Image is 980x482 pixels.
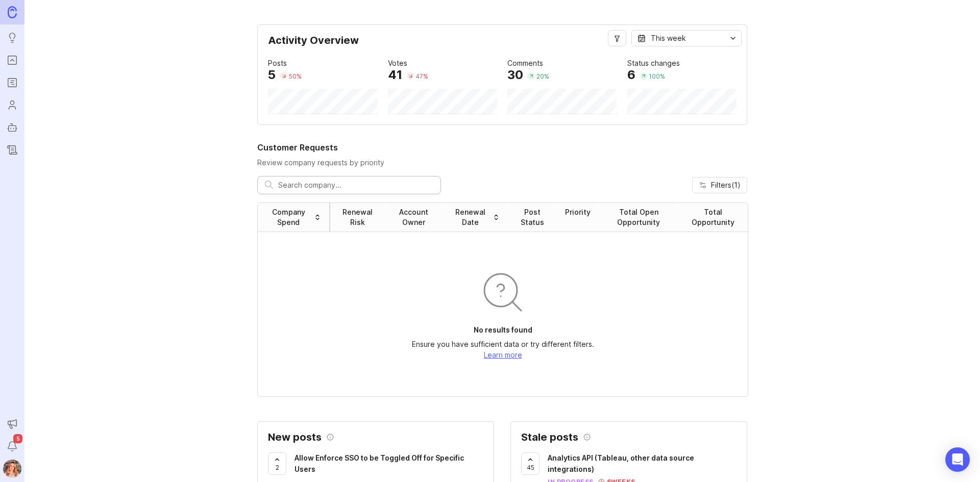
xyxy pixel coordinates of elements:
div: Votes [388,58,407,69]
a: Users [3,96,21,114]
div: Status changes [627,58,680,69]
h2: Customer Requests [257,141,747,154]
p: Review company requests by priority [257,158,747,168]
a: Changelog [3,141,21,159]
span: Filters [711,180,741,190]
div: 5 [268,69,276,81]
div: 41 [388,69,402,81]
span: Analytics API (Tableau, other data source integrations) [548,453,694,473]
span: 2 [276,463,279,472]
a: Portal [3,51,21,69]
a: Ideas [3,29,21,47]
p: Ensure you have sufficient data or try different filters. [412,339,594,349]
h2: Stale posts [521,432,578,442]
a: Roadmaps [3,73,21,92]
h2: New posts [268,432,322,442]
span: 5 [13,434,22,443]
button: Notifications [3,437,21,455]
input: Search company... [278,180,433,191]
div: Renewal Risk [338,207,377,227]
svg: toggle icon [725,34,741,42]
span: 45 [527,463,534,472]
div: Total Opportunity [687,207,740,227]
div: 50 % [289,72,302,81]
div: 47 % [415,72,428,81]
p: No results found [474,325,532,335]
button: Bronwen W [3,460,21,478]
button: 2 [268,452,286,475]
div: Account Owner [393,207,434,227]
div: 30 [507,69,523,81]
a: Autopilot [3,118,21,137]
button: Announcements [3,415,21,433]
div: 6 [627,69,635,81]
div: Open Intercom Messenger [945,447,970,472]
div: Comments [507,58,543,69]
div: Renewal Date [451,207,490,227]
span: ( 1 ) [731,181,741,189]
div: Activity Overview [268,35,737,54]
div: Company Spend [266,207,311,227]
div: 100 % [649,72,665,81]
img: svg+xml;base64,PHN2ZyB3aWR0aD0iOTYiIGhlaWdodD0iOTYiIGZpbGw9Im5vbmUiIHhtbG5zPSJodHRwOi8vd3d3LnczLm... [478,268,527,317]
div: 20 % [536,72,549,81]
div: Post Status [516,207,549,227]
img: Canny Home [8,6,17,18]
a: Learn more [484,350,522,359]
div: Priority [565,207,591,217]
div: Posts [268,58,287,69]
button: Filters(1) [692,177,747,193]
div: Total Open Opportunity [607,207,670,227]
button: 45 [521,452,540,475]
a: Allow Enforce SSO to be Toggled Off for Specific Users [295,452,483,477]
div: This week [651,33,686,44]
span: Allow Enforce SSO to be Toggled Off for Specific Users [295,453,464,473]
